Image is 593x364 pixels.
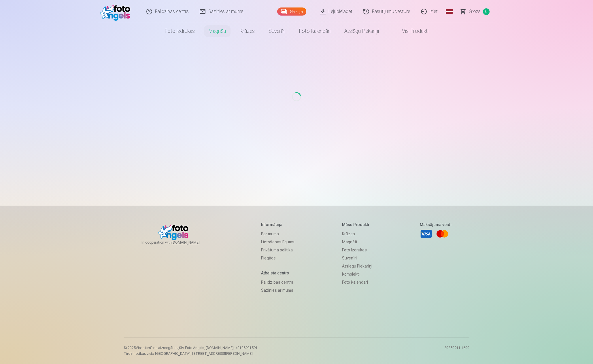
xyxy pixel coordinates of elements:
[342,238,372,246] a: Magnēti
[337,23,386,39] a: Atslēgu piekariņi
[261,254,294,262] a: Piegāde
[436,227,449,240] a: Mastercard
[342,254,372,262] a: Suvenīri
[420,222,452,227] h5: Maksājuma veidi
[124,346,258,350] p: © 2025 Visas tiesības aizsargātas. ,
[261,222,294,227] h5: Informācija
[179,346,258,350] span: SIA Foto Angels, [DOMAIN_NAME]. 40103901591
[124,351,258,356] p: Tirdzniecības vieta [GEOGRAPHIC_DATA], [STREET_ADDRESS][PERSON_NAME]
[386,23,435,39] a: Visi produkti
[444,346,469,356] p: 20250911.1600
[292,23,337,39] a: Foto kalendāri
[483,8,490,15] span: 0
[261,238,294,246] a: Lietošanas līgums
[100,2,133,21] img: /fa1
[469,8,481,15] span: Grozs
[202,23,233,39] a: Magnēti
[420,227,433,240] a: Visa
[342,222,372,227] h5: Mūsu produkti
[342,230,372,238] a: Krūzes
[141,240,214,245] span: In cooperation with
[262,23,292,39] a: Suvenīri
[261,278,294,286] a: Palīdzības centrs
[261,246,294,254] a: Privātuma politika
[233,23,262,39] a: Krūzes
[342,246,372,254] a: Foto izdrukas
[277,7,306,16] a: Galerija
[261,270,294,276] h5: Atbalsta centrs
[342,270,372,278] a: Komplekti
[261,286,294,294] a: Sazinies ar mums
[172,240,214,245] a: [DOMAIN_NAME]
[158,23,202,39] a: Foto izdrukas
[342,262,372,270] a: Atslēgu piekariņi
[261,230,294,238] a: Par mums
[342,278,372,286] a: Foto kalendāri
